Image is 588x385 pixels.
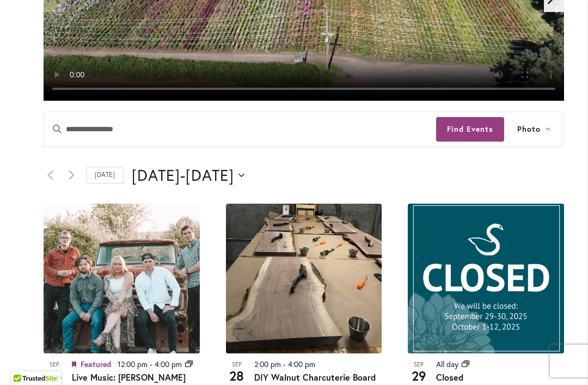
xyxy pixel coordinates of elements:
[86,167,124,184] a: Click to select today's date
[226,360,248,369] span: Sep
[8,346,39,377] iframe: Launch Accessibility Center
[44,366,65,385] span: 28
[44,204,200,353] img: Live Music: Katrina Elizabeth – Rustic Valley
[283,359,286,369] span: -
[118,359,148,369] time: 12:00 pm
[44,360,65,369] span: Sep
[408,204,564,353] img: SID-CLOSED-2025-SEPTEMBER-OCTOBER – 2
[44,112,436,146] input: Enter Keyword. Search for events by Keyword.
[72,358,76,371] em: Featured
[436,371,463,383] a: Closed
[132,164,244,186] button: Click to toggle datepicker
[226,204,382,353] img: a65a12774e6fb6f50f9b5314966d6262
[288,359,315,369] time: 4:00 pm
[436,117,504,142] button: Find Events
[132,164,180,186] span: [DATE]
[44,169,57,182] a: Previous Events
[186,164,234,186] span: [DATE]
[504,112,563,146] button: Photo
[408,360,430,369] span: Sep
[517,123,541,136] span: Photo
[155,359,182,369] time: 4:00 pm
[150,359,152,369] span: -
[254,359,281,369] time: 2:00 pm
[180,164,186,186] span: -
[408,366,430,385] span: 29
[81,359,111,369] span: Featured
[226,366,248,385] span: 28
[65,169,78,182] a: Next Events
[436,359,458,369] time: All day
